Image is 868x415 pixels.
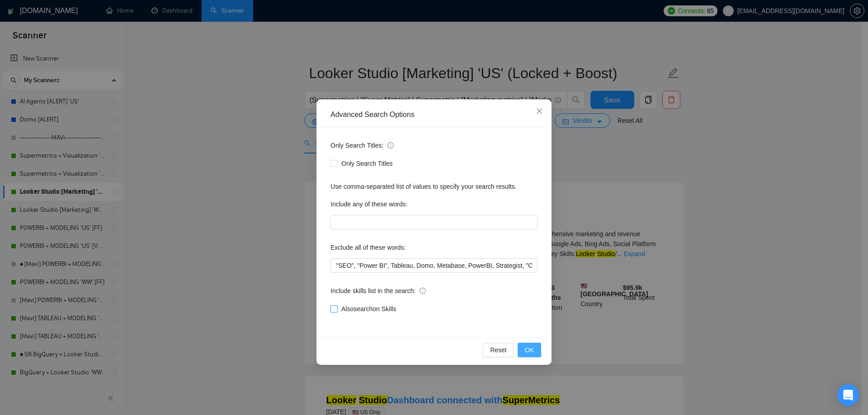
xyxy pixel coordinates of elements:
span: Reset [490,345,507,355]
label: Exclude all of these words: [330,240,406,255]
button: Reset [483,343,514,357]
span: Only Search Titles: [330,140,394,150]
span: info-circle [387,142,394,149]
span: close [536,107,543,115]
button: OK [518,343,541,357]
span: Also search on Skills [338,304,400,314]
span: Include skills list in the search: [330,286,426,296]
div: Use comma-separated list of values to specify your search results. [330,182,538,191]
span: OK [525,345,534,355]
span: Only Search Titles [338,159,396,168]
span: info-circle [420,288,426,294]
label: Include any of these words: [330,197,407,211]
div: Open Intercom Messenger [837,384,859,406]
button: Close [527,99,552,124]
div: Advanced Search Options [330,110,538,120]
